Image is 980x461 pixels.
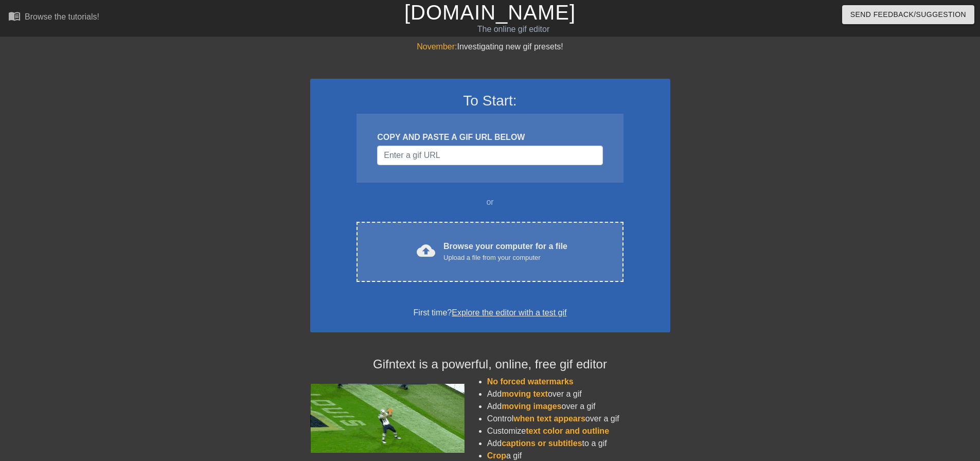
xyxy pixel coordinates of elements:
span: Crop [487,451,506,460]
div: Browse the tutorials! [25,12,99,21]
span: November: [417,42,457,51]
span: when text appears [513,414,585,423]
div: Browse your computer for a file [443,240,567,263]
div: Investigating new gif presets! [310,41,670,53]
h4: Gifntext is a powerful, online, free gif editor [310,357,670,372]
h3: To Start: [324,92,657,110]
span: moving images [502,402,561,411]
div: COPY AND PASTE A GIF URL BELOW [377,131,602,144]
li: Customize [487,425,670,437]
button: Send Feedback/Suggestion [842,5,974,24]
span: No forced watermarks [487,377,574,386]
img: football_small.gif [310,384,465,453]
span: text color and outline [526,427,609,435]
a: Browse the tutorials! [8,10,99,26]
span: menu_book [8,10,21,22]
a: [DOMAIN_NAME] [404,1,576,24]
span: captions or subtitles [502,439,582,448]
li: Control over a gif [487,413,670,425]
div: The online gif editor [332,23,695,36]
a: Explore the editor with a test gif [452,308,566,317]
span: Send Feedback/Suggestion [850,8,966,21]
li: Add over a gif [487,388,670,400]
div: or [337,196,644,208]
input: Username [377,146,602,165]
span: cloud_upload [417,241,435,260]
div: First time? [324,307,657,319]
li: Add over a gif [487,400,670,413]
span: moving text [502,389,548,398]
div: Upload a file from your computer [443,253,567,263]
li: Add to a gif [487,437,670,450]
